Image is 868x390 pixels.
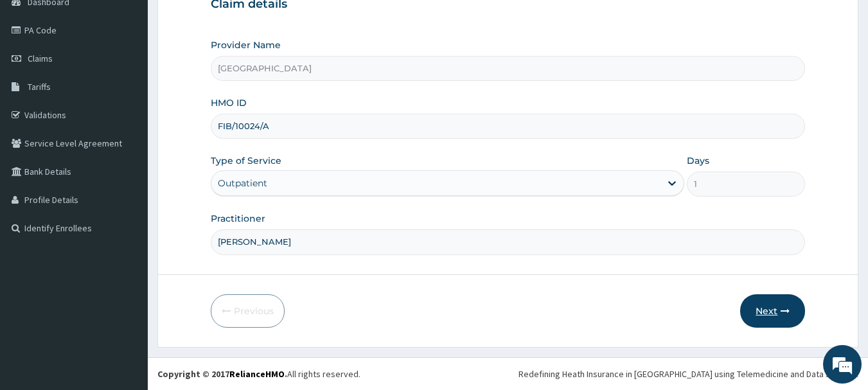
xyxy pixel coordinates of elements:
[218,177,267,190] div: Outpatient
[67,72,216,89] div: Chat with us now
[148,357,868,390] footer: All rights reserved.
[28,53,53,64] span: Claims
[211,6,242,37] div: Minimize live chat window
[211,229,806,254] input: Enter Name
[6,256,245,301] textarea: Type your message and hit 'Enter'
[211,212,265,225] label: Practitioner
[24,64,52,96] img: d_794563401_company_1708531726252_794563401
[518,368,858,380] div: Redefining Heath Insurance in [GEOGRAPHIC_DATA] using Telemedicine and Data Science!
[211,39,281,51] label: Provider Name
[75,114,177,244] span: We're online!
[687,154,709,167] label: Days
[740,294,805,328] button: Next
[211,96,247,109] label: HMO ID
[28,81,51,93] span: Tariffs
[211,154,281,167] label: Type of Service
[211,114,806,139] input: Enter HMO ID
[157,368,287,380] strong: Copyright © 2017 .
[229,368,285,380] a: RelianceHMO
[211,294,285,328] button: Previous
